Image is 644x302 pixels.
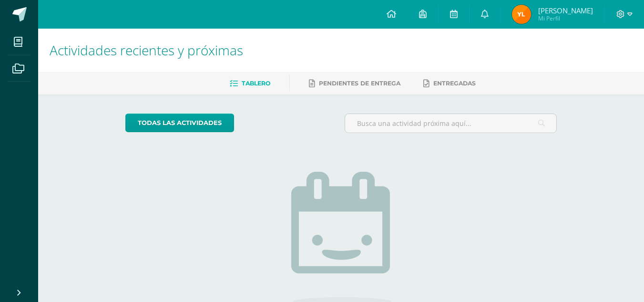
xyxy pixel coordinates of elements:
[242,80,270,87] span: Tablero
[125,114,234,132] a: todas las Actividades
[345,114,556,133] input: Busca una actividad próxima aquí...
[538,6,593,15] span: [PERSON_NAME]
[50,41,243,59] span: Actividades recientes y próximas
[423,76,476,91] a: Entregadas
[319,80,400,87] span: Pendientes de entrega
[538,14,593,22] span: Mi Perfil
[433,80,476,87] span: Entregadas
[230,76,270,91] a: Tablero
[309,76,400,91] a: Pendientes de entrega
[512,5,531,24] img: 5245e3bd8303b0d14c6bc93cd9269dd4.png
